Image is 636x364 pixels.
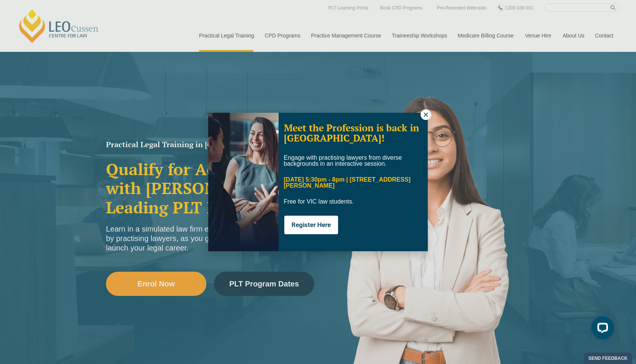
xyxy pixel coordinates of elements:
[284,121,419,145] span: Meet the Profession is back in [GEOGRAPHIC_DATA]!
[284,154,402,167] span: Engage with practising lawyers from diverse backgrounds in an interactive session.
[284,198,354,205] span: Free for VIC law students.
[284,176,411,189] span: [DATE] 5:30pm - 8pm | [STREET_ADDRESS][PERSON_NAME]
[208,113,279,251] img: Soph-popup.JPG
[421,109,431,120] button: Close
[585,313,617,345] iframe: LiveChat chat widget
[284,216,338,234] button: Register Here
